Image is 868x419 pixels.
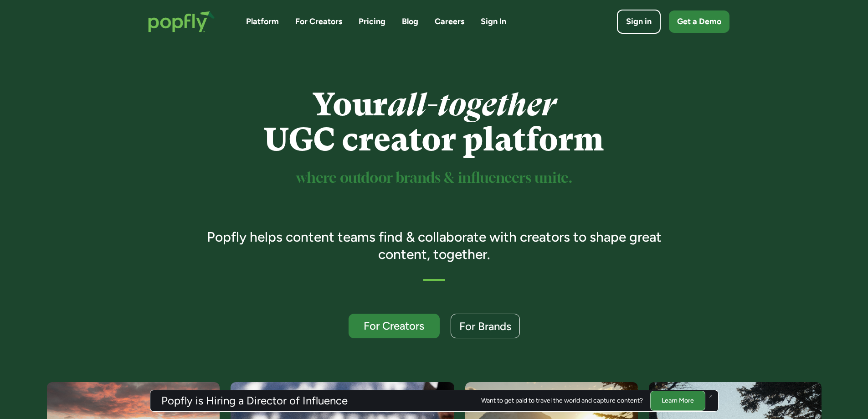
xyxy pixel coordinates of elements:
[359,16,385,27] a: Pricing
[194,87,674,157] h1: Your UGC creator platform
[626,16,652,27] div: Sign in
[349,314,440,338] a: For Creators
[481,397,643,404] div: Want to get paid to travel the world and capture content?
[194,228,674,263] h3: Popfly helps content teams find & collaborate with creators to shape great content, together.
[650,391,705,410] a: Learn More
[139,2,224,41] a: home
[669,10,729,33] a: Get a Demo
[161,395,348,406] h3: Popfly is Hiring a Director of Influence
[451,314,520,338] a: For Brands
[402,16,418,27] a: Blog
[617,10,661,34] a: Sign in
[435,16,464,27] a: Careers
[388,86,556,123] em: all-together
[296,171,572,186] sup: where outdoor brands & influencers unite.
[246,16,279,27] a: Platform
[357,320,431,331] div: For Creators
[295,16,342,27] a: For Creators
[677,16,721,27] div: Get a Demo
[481,16,506,27] a: Sign In
[459,321,511,332] div: For Brands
